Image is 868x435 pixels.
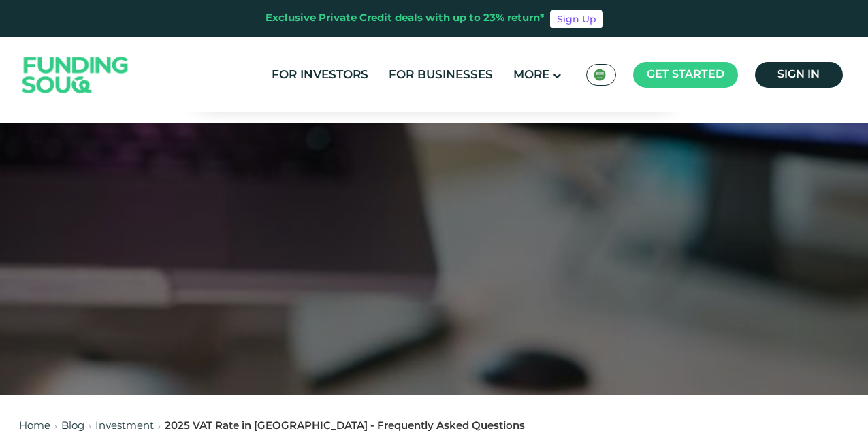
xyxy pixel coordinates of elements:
img: Logo [9,41,142,110]
a: Investment [95,421,154,431]
a: For Businesses [385,64,496,86]
img: SA Flag [594,69,606,81]
a: Blog [61,421,84,431]
a: For Investors [268,64,372,86]
a: Home [19,421,50,431]
a: Sign Up [550,10,603,28]
div: Exclusive Private Credit deals with up to 23% return* [266,11,545,27]
span: Sign in [777,69,820,80]
span: Get started [647,69,724,80]
a: Sign in [755,62,843,88]
div: 2025 VAT Rate in [GEOGRAPHIC_DATA] - Frequently Asked Questions [165,419,525,434]
span: More [513,69,549,81]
